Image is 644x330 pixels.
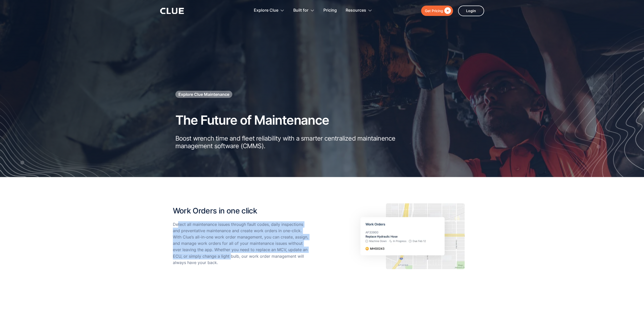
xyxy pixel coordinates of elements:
[175,113,329,127] h1: The Future of Maintenance
[342,198,465,274] img: Automated fleet management and streamlined maintenance
[293,3,315,18] div: Built for
[346,3,366,18] div: Resources
[178,92,229,97] div: Explore Clue Maintenance
[254,3,278,18] div: Explore Clue
[175,135,416,150] p: Boost wrench time and fleet reliability with a smarter centralized maintainence management softwa...
[421,6,453,16] a: Get Pricing
[458,6,484,16] a: Login
[175,91,232,98] a: Explore Clue Maintenance
[323,3,337,18] a: Pricing
[254,3,284,18] div: Explore Clue
[346,3,372,18] div: Resources
[443,8,451,14] div: 
[173,202,309,215] h2: Work Orders in one click
[425,8,443,14] div: Get Pricing
[173,221,309,266] p: Detect all maintenance issues through fault codes, daily inspections and preventative maintenance...
[293,3,308,18] div: Built for
[532,27,644,177] img: Construction fleet management software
